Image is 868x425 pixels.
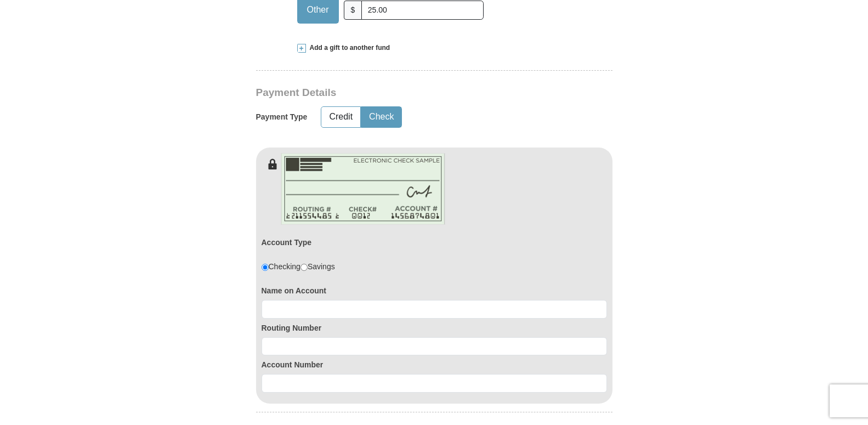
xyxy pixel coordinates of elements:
[281,153,445,225] img: check-en.png
[344,1,362,20] span: $
[302,2,334,18] span: Other
[262,237,312,248] label: Account Type
[262,359,607,370] label: Account Number
[256,87,536,99] h3: Payment Details
[361,107,401,127] button: Check
[262,285,607,296] label: Name on Account
[256,112,308,122] h5: Payment Type
[321,107,360,127] button: Credit
[262,322,607,333] label: Routing Number
[361,1,483,20] input: Other Amount
[262,261,335,272] div: Checking Savings
[306,43,390,53] span: Add a gift to another fund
